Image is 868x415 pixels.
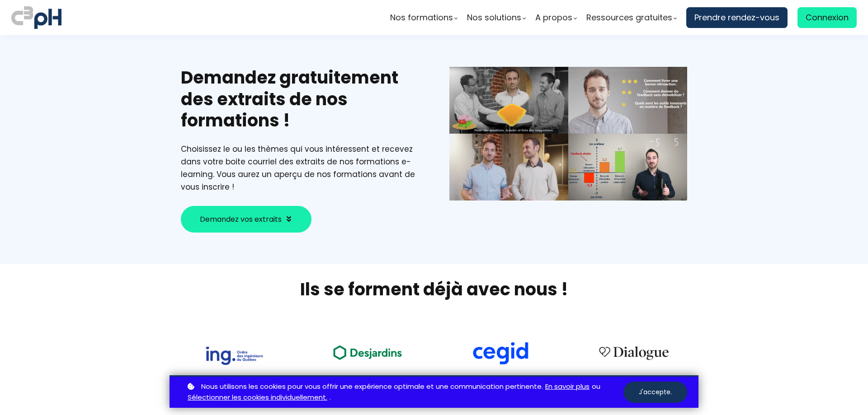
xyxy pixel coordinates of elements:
span: Demandez vos extraits [200,214,282,225]
img: logo C3PH [11,5,61,31]
a: En savoir plus [545,381,590,392]
span: A propos [535,11,572,24]
h1: Demandez gratuitement des extraits de nos formations ! [181,67,419,131]
span: Nos formations [390,11,453,24]
img: 73f878ca33ad2a469052bbe3fa4fd140.png [205,347,263,365]
div: Choisissez le ou les thèmes qui vous intéressent et recevez dans votre boite courriel des extrait... [181,143,419,193]
img: cdf238afa6e766054af0b3fe9d0794df.png [472,342,529,365]
span: Ressources gratuites [586,11,672,24]
p: ou . [185,381,623,404]
a: Sélectionner les cookies individuellement. [188,392,327,403]
h2: Ils se forment déjà avec nous ! [170,278,698,301]
span: Connexion [806,11,849,24]
img: ea49a208ccc4d6e7deb170dc1c457f3b.png [327,340,408,365]
a: Connexion [797,7,857,28]
button: Demandez vos extraits [181,206,311,233]
img: 4cbfeea6ce3138713587aabb8dcf64fe.png [593,340,675,365]
span: Nos solutions [467,11,521,24]
a: Prendre rendez-vous [686,7,788,28]
span: Prendre rendez-vous [694,11,779,24]
button: J'accepte. [623,382,687,403]
span: Nous utilisons les cookies pour vous offrir une expérience optimale et une communication pertinente. [201,381,543,392]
